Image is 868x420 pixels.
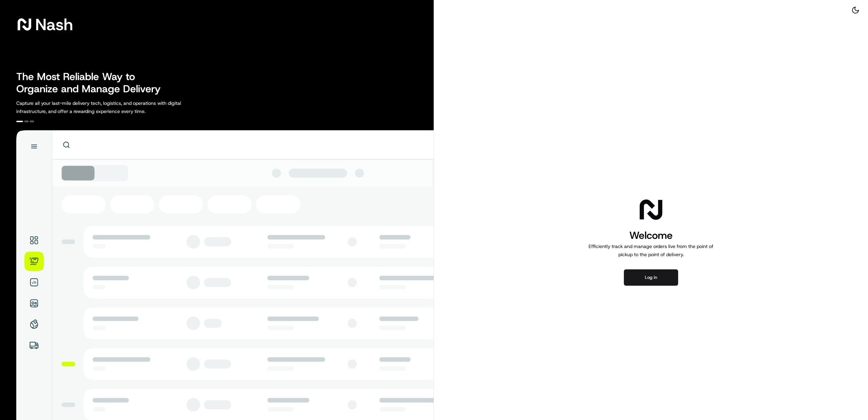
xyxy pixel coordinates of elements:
[586,229,716,242] h1: Welcome
[16,71,168,95] h2: The Most Reliable Way to Organize and Manage Delivery
[586,242,716,259] p: Efficiently track and manage orders live from the point of pickup to the point of delivery.
[624,269,678,286] button: Log in
[16,99,212,115] p: Capture all your last-mile delivery tech, logistics, and operations with digital infrastructure, ...
[35,18,73,31] span: Nash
